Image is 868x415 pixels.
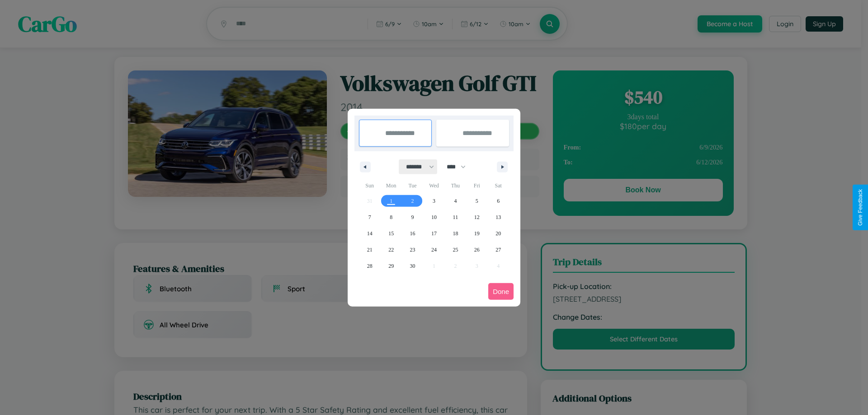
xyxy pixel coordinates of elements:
[380,193,401,209] button: 1
[488,178,509,193] span: Sat
[402,242,423,258] button: 23
[466,193,487,209] button: 5
[495,242,501,258] span: 27
[380,242,401,258] button: 22
[423,242,444,258] button: 24
[453,209,458,225] span: 11
[466,178,487,193] span: Fri
[445,225,466,242] button: 18
[423,225,444,242] button: 17
[367,258,373,274] span: 28
[402,178,423,193] span: Tue
[380,178,401,193] span: Mon
[497,193,500,209] span: 6
[380,258,401,274] button: 29
[466,225,487,242] button: 19
[466,242,487,258] button: 26
[431,225,437,242] span: 17
[410,258,415,274] span: 30
[454,193,457,209] span: 4
[402,225,423,242] button: 16
[380,209,401,225] button: 8
[402,209,423,225] button: 9
[411,209,414,225] span: 9
[445,178,466,193] span: Thu
[388,242,394,258] span: 22
[410,242,415,258] span: 23
[453,225,458,242] span: 18
[388,225,394,242] span: 15
[488,209,509,225] button: 13
[445,209,466,225] button: 11
[390,209,392,225] span: 8
[433,193,435,209] span: 3
[857,189,863,226] div: Give Feedback
[367,242,373,258] span: 21
[474,209,480,225] span: 12
[367,225,373,242] span: 14
[359,225,380,242] button: 14
[495,209,501,225] span: 13
[359,178,380,193] span: Sun
[390,193,392,209] span: 1
[453,242,458,258] span: 25
[488,283,514,300] button: Done
[431,209,437,225] span: 10
[359,242,380,258] button: 21
[423,193,444,209] button: 3
[411,193,414,209] span: 2
[402,258,423,274] button: 30
[388,258,394,274] span: 29
[445,193,466,209] button: 4
[402,193,423,209] button: 2
[423,178,444,193] span: Wed
[474,242,480,258] span: 26
[359,209,380,225] button: 7
[495,225,501,242] span: 20
[474,225,480,242] span: 19
[445,242,466,258] button: 25
[488,193,509,209] button: 6
[410,225,415,242] span: 16
[466,209,487,225] button: 12
[423,209,444,225] button: 10
[380,225,401,242] button: 15
[359,258,380,274] button: 28
[368,209,371,225] span: 7
[476,193,478,209] span: 5
[488,242,509,258] button: 27
[431,242,437,258] span: 24
[488,225,509,242] button: 20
